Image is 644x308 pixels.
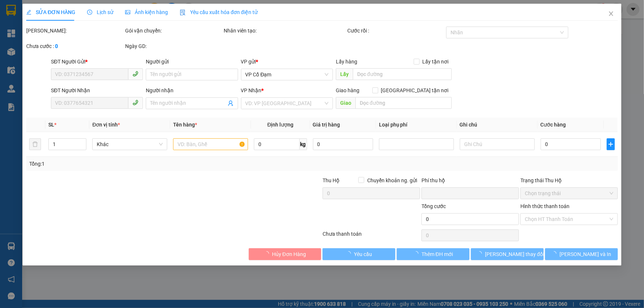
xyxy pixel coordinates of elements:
span: Giao hàng [336,87,359,93]
b: GỬI : VP Cổ Đạm [9,53,86,66]
li: Hotline: 1900252555 [69,27,309,37]
span: phone [132,100,138,105]
img: icon [180,10,186,15]
div: Nhân viên tạo: [224,27,346,35]
span: loading [413,251,421,256]
input: Dọc đường [355,97,452,109]
span: Thu Hộ [323,177,340,183]
span: Giao [336,97,355,109]
li: Cổ Đạm, xã [GEOGRAPHIC_DATA], [GEOGRAPHIC_DATA] [69,18,309,27]
input: VD: Bàn, Ghế [173,138,248,150]
div: Chưa thanh toán [322,230,421,243]
span: [GEOGRAPHIC_DATA] tận nơi [378,86,452,94]
span: loading [477,251,485,256]
span: Tên hàng [173,122,197,128]
span: Định lượng [267,122,293,128]
div: Gói vận chuyển: [125,27,223,35]
span: Ảnh kiện hàng [125,9,168,15]
button: plus [607,138,615,150]
span: [PERSON_NAME] và In [560,250,612,258]
span: Giá trị hàng [313,122,340,128]
th: Ghi chú [457,118,538,132]
input: Ghi Chú [460,138,535,150]
span: clock-circle [87,10,92,15]
img: logo.jpg [9,9,46,46]
label: Hình thức thanh toán [520,203,569,209]
input: Dọc đường [353,68,452,80]
span: loading [264,251,272,256]
span: [PERSON_NAME] thay đổi [485,250,544,258]
div: Ngày GD: [125,42,223,50]
span: picture [125,10,130,15]
div: Người gửi [146,58,238,66]
span: Lấy tận nơi [420,58,452,66]
span: loading [552,251,560,256]
div: Người nhận [146,86,238,94]
span: Lấy [336,68,353,80]
div: VP gửi [241,58,333,66]
span: Lấy hàng [336,59,357,65]
div: Trạng thái Thu Hộ [520,176,618,184]
span: SỬA ĐƠN HÀNG [26,9,75,15]
div: Tổng: 1 [29,160,249,168]
button: Thêm ĐH mới [397,248,469,260]
span: Đơn vị tính [92,122,120,128]
span: user-add [228,100,234,106]
div: Phí thu hộ [421,176,519,187]
span: Thêm ĐH mới [421,250,453,258]
div: SĐT Người Nhận [51,86,143,94]
th: Loại phụ phí [376,118,457,132]
span: Chọn trạng thái [525,188,613,199]
b: 0 [55,43,58,49]
span: Yêu cầu xuất hóa đơn điện tử [180,9,258,15]
button: Close [601,4,621,24]
button: [PERSON_NAME] và In [545,248,618,260]
span: VP Cổ Đạm [245,69,328,80]
div: [PERSON_NAME]: [26,27,124,35]
button: Yêu cầu [323,248,396,260]
span: edit [26,10,31,15]
span: loading [346,251,354,256]
button: delete [29,138,41,150]
span: Yêu cầu [354,250,372,258]
span: close [608,11,614,17]
span: Khác [97,139,163,150]
span: VP Nhận [241,87,262,93]
span: Hủy Đơn Hàng [272,250,306,258]
span: SL [48,122,54,128]
div: Cước rồi : [347,27,445,35]
span: Tổng cước [421,203,446,209]
span: Cước hàng [541,122,566,128]
span: Lịch sử [87,9,113,15]
span: phone [132,71,138,77]
div: SĐT Người Gửi [51,58,143,66]
div: Chưa cước : [26,42,124,50]
button: Hủy Đơn Hàng [249,248,321,260]
span: Chuyển khoản ng. gửi [364,176,420,184]
span: plus [607,141,614,147]
button: [PERSON_NAME] thay đổi [471,248,544,260]
span: kg [300,138,307,150]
